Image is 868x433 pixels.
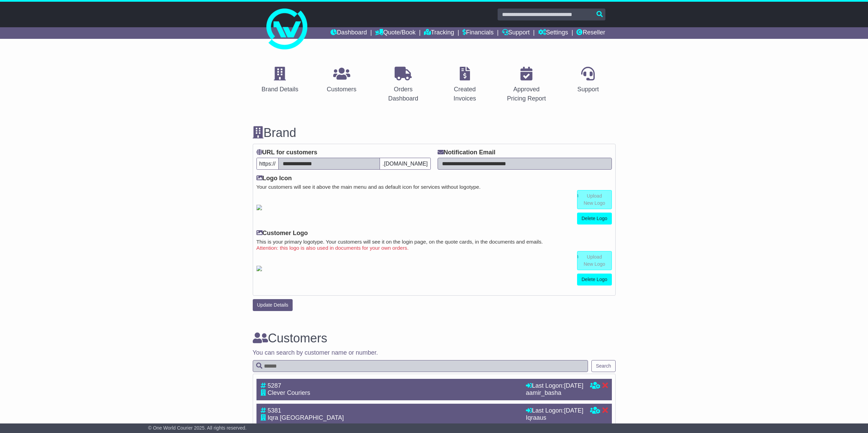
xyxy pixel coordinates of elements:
a: Orders Dashboard [376,64,431,106]
a: Financials [462,27,494,39]
div: aamir_basha [526,389,584,397]
div: Customers [327,85,356,94]
button: Search [591,360,615,372]
span: [DATE] [564,382,584,389]
a: Support [573,64,603,96]
a: Upload New Logo [577,251,612,270]
img: GetResellerIconLogo [256,205,262,210]
span: 5287 [268,382,281,389]
div: Orders Dashboard [380,85,426,103]
small: This is your primary logotype. Your customers will see it on the login page, on the quote cards, ... [256,239,612,245]
a: Approved Pricing Report [499,64,554,106]
label: Customer Logo [256,230,308,237]
a: Dashboard [330,27,367,39]
a: Created Invoices [438,64,492,106]
h3: Brand [253,126,616,140]
a: Reseller [576,27,605,39]
a: Tracking [424,27,454,39]
div: Approved Pricing Report [503,85,549,103]
p: You can search by customer name or number. [253,349,616,357]
span: .[DOMAIN_NAME] [380,158,430,170]
h3: Customers [253,331,616,345]
button: Update Details [253,299,293,311]
div: Support [577,85,599,94]
div: Iqraaus [526,414,584,422]
img: GetCustomerLogo [256,266,262,271]
a: Upload New Logo [577,190,612,209]
div: Created Invoices [442,85,488,103]
span: https:// [256,158,279,170]
div: Last Logon: [526,382,584,390]
small: Attention: this logo is also used in documents for your own orders. [256,245,612,251]
div: Last Logon: [526,407,584,415]
span: © One World Courier 2025. All rights reserved. [148,425,247,431]
span: Iqra [GEOGRAPHIC_DATA] [268,414,344,421]
a: Delete Logo [577,213,612,225]
span: Clever Couriers [268,389,310,396]
a: Support [502,27,530,39]
label: Notification Email [438,149,496,156]
label: Logo Icon [256,175,292,182]
small: Your customers will see it above the main menu and as default icon for services without logotype. [256,184,612,190]
a: Quote/Book [375,27,415,39]
div: Brand Details [262,85,298,94]
span: 5381 [268,407,281,414]
span: [DATE] [564,407,584,414]
a: Settings [538,27,568,39]
label: URL for customers [256,149,318,156]
a: Delete Logo [577,274,612,285]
